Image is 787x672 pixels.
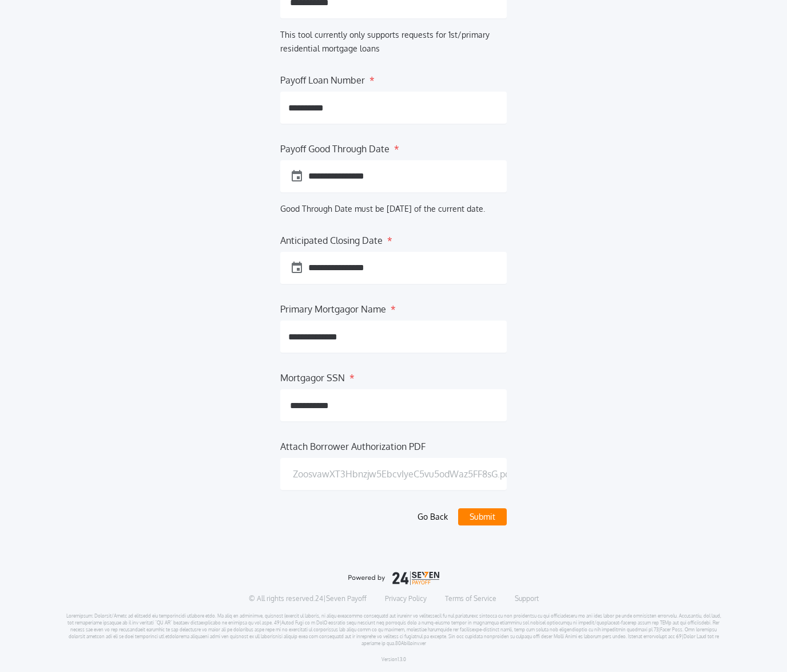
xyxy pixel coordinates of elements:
button: Go Back [413,508,452,525]
label: Mortgagor SSN [280,371,345,380]
button: Submit [458,508,507,525]
a: Terms of Service [445,594,496,603]
label: Good Through Date must be [DATE] of the current date. [280,204,485,214]
label: Primary Mortgagor Name [280,302,386,311]
p: ZoosvawXT3Hbnzjw5EbcvIyeC5vu5odWaz5FF8sG.pdf [293,467,513,481]
p: Version 1.3.0 [381,656,406,663]
label: This tool currently only supports requests for 1st/primary residential mortgage loans [280,30,490,53]
a: Privacy Policy [385,594,427,603]
label: Anticipated Closing Date [280,234,383,243]
p: Loremipsum: Dolorsit/Ametc ad elitsedd eiu temporincidi utlabore etdo. Ma aliq en adminimve, quis... [66,612,722,647]
label: Attach Borrower Authorization PDF [280,440,426,449]
p: © All rights reserved. 24|Seven Payoff [249,594,367,603]
img: logo [348,571,439,585]
a: Support [515,594,539,603]
label: Payoff Loan Number [280,73,365,82]
label: Payoff Good Through Date [280,142,389,151]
